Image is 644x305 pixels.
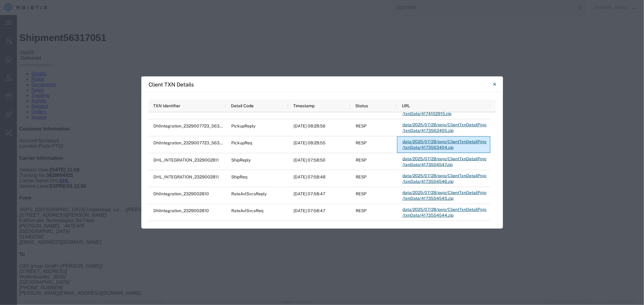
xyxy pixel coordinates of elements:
span: [PERSON_NAME]... [110,192,154,197]
i: Account: [2,123,21,128]
address: SNPS, Portugal Unipessoal, Lda. [2,192,625,230]
span: 33 [2,35,8,40]
span: RESP [356,191,367,196]
span: 2025-07-28 07:58:47 [293,208,325,213]
span: DHL_INTEGRATION_2329002811 [154,175,219,179]
a: data/2025/07/28/pojo/ClientTxnDetailPojo/txnData/4173554547.zip [402,154,488,170]
span: 33 [12,35,17,40]
h4: From [2,180,625,186]
a: data/2025/07/28/pojo/ClientTxnDetailPojo/txnData/4173554546.zip [402,171,488,187]
a: data/2025/07/28/pojo/ClientTxnDetailPojo/txnData/4173563404.zip [402,137,488,153]
b: 3628604431 [30,158,56,163]
span: DhlIntegration_2329002810 [154,208,209,213]
span: 2025-07-28 08:28:55 [293,140,325,145]
span: Timestamp [293,103,315,108]
span: 2025-07-28 07:58:50 [293,158,325,162]
i: Service Level: [2,168,33,174]
span: ShipReq [231,175,247,179]
span: 2025-07-28 07:58:48 [293,175,325,179]
span: RESP [356,175,367,179]
a: Notes [14,72,27,77]
span: 56317051 [46,17,89,28]
h4: Carrier Information [2,140,625,146]
a: Related [14,89,31,94]
a: data/2025/07/28/pojo/ClientTxnDetailPojo/txnData/4173554544.zip [402,204,488,221]
a: data/2025/07/28/pojo/ClientTxnDetailPojo/txnData/4173563405.zip [402,120,488,136]
button: Close [489,78,501,90]
span: 2025-07-28 08:28:56 [293,124,325,128]
i: Tracking No: [2,158,30,163]
span: DHL_INTEGRATION_2329002811 [154,158,219,162]
span: PickupReply [231,124,255,128]
span: DhlIntegration_2329007723_563170 [154,124,227,128]
span: Detail Code [231,103,254,108]
a: Activity [14,83,30,88]
i: Delivery Date: [2,152,33,157]
span: DhlIntegration_2329007723_563170 [154,140,227,145]
a: Rates [14,61,27,67]
a: data/2025/07/28/pojo/ClientTxnDetailPojo/txnData/4173554545.zip [402,187,488,204]
span: RESP [356,140,367,145]
b: EXPRESS 12:00 [33,168,69,174]
span: RateAvlSvcsReply [231,191,267,196]
span: DHL [33,163,42,168]
span: RESP [356,208,367,213]
i: Carrier Name: [2,163,33,168]
span: RateAvlSvcsReq [231,208,263,213]
h4: To [2,237,625,242]
span: [GEOGRAPHIC_DATA] [2,214,53,219]
a: Orders [14,94,29,99]
i: Location: [2,128,22,134]
span: Synopsys [21,123,42,128]
span: [GEOGRAPHIC_DATA] [2,265,53,270]
a: Tracking [14,78,33,83]
b: [DATE] 11:59 [33,152,62,157]
div: of [2,35,625,40]
span: DhlIntegration_2329002810 [154,191,209,196]
a: data/2025/07/28/pojo/ClientTxnDetailPojo/txnData/4174102915.zip [402,103,488,119]
span: 2025-07-28 07:58:47 [293,191,325,196]
span: URL [402,103,410,108]
a: DHL [42,163,52,168]
span: PickupReq [231,140,252,145]
img: ← [2,2,10,10]
address: C&S group GmbH ([PERSON_NAME]) [STREET_ADDRESS] Wolfenbuettel, 38302 [PHONE_NUMBER] [PERSON_NAME]... [2,248,625,281]
a: Invoice [14,99,30,105]
span: RESP [356,124,367,128]
span: TXN Identifier [153,103,181,108]
span: ShipReply [231,158,251,162]
a: Details [14,56,29,61]
span: Status [355,103,368,108]
span: RESP [356,158,367,162]
h4: Customer Information [2,111,625,117]
h1: Shipment [2,17,625,28]
p: Porto PT02 [2,123,625,134]
a: Documents [14,67,39,72]
span: Delivered [4,40,24,46]
h4: Client TXN Details [149,80,194,88]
